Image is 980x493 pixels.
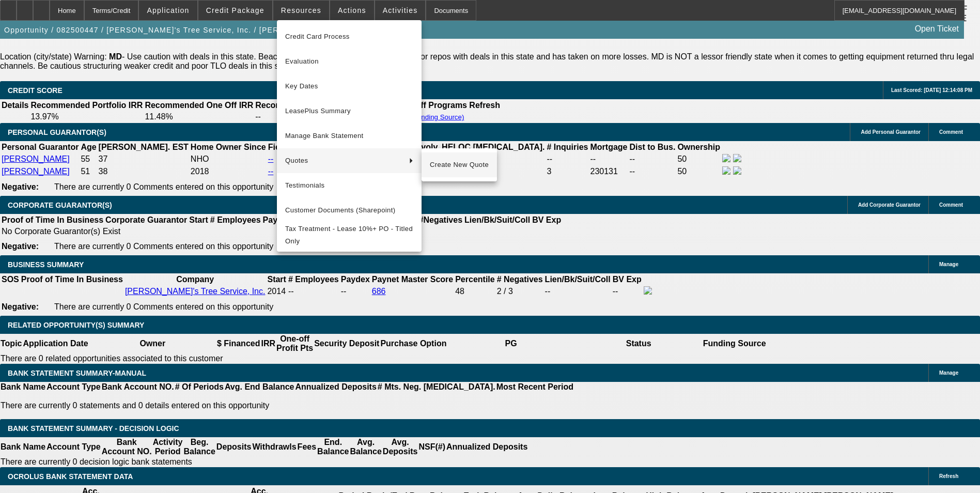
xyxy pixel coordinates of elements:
span: Customer Documents (Sharepoint) [285,204,413,217]
span: Credit Card Process [285,30,413,43]
span: Evaluation [285,55,413,68]
span: LeasePlus Summary [285,105,413,117]
span: Testimonials [285,179,413,192]
span: Manage Bank Statement [285,130,413,142]
span: Quotes [285,155,401,167]
span: Create New Quote [430,159,489,171]
span: Tax Treatment - Lease 10%+ PO - Titled Only [285,223,413,248]
span: Key Dates [285,80,413,93]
